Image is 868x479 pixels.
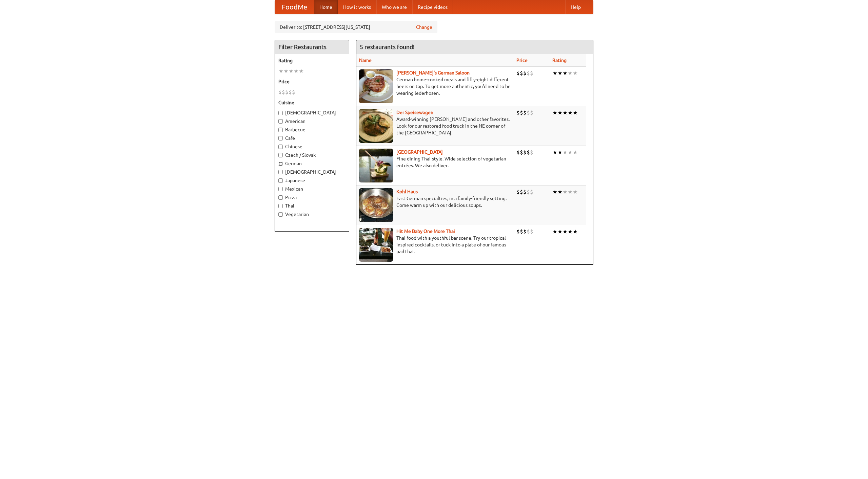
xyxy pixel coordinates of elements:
a: Home [314,0,338,14]
li: $ [289,88,292,96]
label: American [278,118,346,125]
input: American [278,119,283,124]
a: Who we are [376,0,412,14]
li: $ [523,228,527,235]
label: Japanese [278,177,346,184]
li: $ [527,188,530,196]
a: Name [359,58,372,63]
li: $ [516,228,520,235]
input: Vegetarian [278,212,283,217]
li: $ [527,109,530,116]
input: Barbecue [278,128,283,132]
li: ★ [568,228,573,235]
li: $ [530,109,533,116]
a: Price [516,58,528,63]
li: $ [282,88,285,96]
li: $ [516,69,520,77]
a: [PERSON_NAME]'s German Saloon [396,70,470,75]
li: ★ [557,149,563,156]
li: $ [278,88,282,96]
input: [DEMOGRAPHIC_DATA] [278,111,283,115]
input: Thai [278,204,283,208]
li: ★ [568,149,573,156]
li: ★ [283,67,289,75]
label: Vegetarian [278,211,346,218]
p: East German specialties, in a family-friendly setting. Come warm up with our delicious soups. [359,195,511,209]
label: Barbecue [278,126,346,133]
li: $ [530,188,533,196]
li: $ [292,88,295,96]
li: ★ [278,67,283,75]
img: speisewagen.jpg [359,109,393,143]
li: ★ [573,149,578,156]
li: ★ [568,69,573,77]
label: German [278,160,346,167]
li: $ [523,188,527,196]
input: [DEMOGRAPHIC_DATA] [278,170,283,174]
li: ★ [563,149,568,156]
input: Pizza [278,195,283,200]
li: ★ [568,109,573,116]
h5: Rating [278,57,346,64]
img: kohlhaus.jpg [359,188,393,222]
a: Recipe videos [412,0,453,14]
li: $ [527,228,530,235]
img: esthers.jpg [359,69,393,103]
a: Hit Me Baby One More Thai [396,228,455,234]
p: Award-winning [PERSON_NAME] and other favorites. Look for our restored food truck in the NE corne... [359,116,511,136]
li: ★ [557,109,563,116]
label: [DEMOGRAPHIC_DATA] [278,109,346,116]
ng-pluralize: 5 restaurants found! [360,44,415,50]
a: Change [416,24,432,30]
li: ★ [552,109,557,116]
li: $ [516,149,520,156]
li: $ [527,149,530,156]
input: Chinese [278,145,283,149]
li: ★ [552,149,557,156]
h5: Price [278,78,346,85]
input: Czech / Slovak [278,153,283,157]
li: ★ [563,109,568,116]
input: Cafe [278,136,283,140]
li: ★ [552,188,557,196]
p: German home-cooked meals and fifty-eight different beers on tap. To get more authentic, you'd nee... [359,76,511,96]
li: ★ [552,228,557,235]
li: $ [285,88,289,96]
li: $ [530,69,533,77]
h5: Cuisine [278,99,346,106]
li: ★ [557,188,563,196]
input: German [278,161,283,166]
a: Rating [552,58,567,63]
input: Mexican [278,187,283,191]
li: ★ [563,228,568,235]
label: Mexican [278,186,346,192]
img: babythai.jpg [359,228,393,262]
li: ★ [289,67,294,75]
li: $ [520,188,523,196]
li: $ [520,228,523,235]
li: $ [523,69,527,77]
li: ★ [563,188,568,196]
div: Deliver to: [STREET_ADDRESS][US_STATE] [275,21,437,33]
a: Der Speisewagen [396,110,433,115]
li: ★ [294,67,299,75]
a: [GEOGRAPHIC_DATA] [396,149,443,155]
li: $ [523,109,527,116]
a: Kohl Haus [396,189,418,194]
li: $ [523,149,527,156]
li: ★ [573,228,578,235]
li: $ [527,69,530,77]
li: ★ [573,69,578,77]
li: $ [530,149,533,156]
li: ★ [573,188,578,196]
a: Help [565,0,586,14]
li: $ [530,228,533,235]
li: $ [520,109,523,116]
li: ★ [563,69,568,77]
label: Czech / Slovak [278,152,346,158]
li: ★ [573,109,578,116]
h4: Filter Restaurants [275,40,349,54]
